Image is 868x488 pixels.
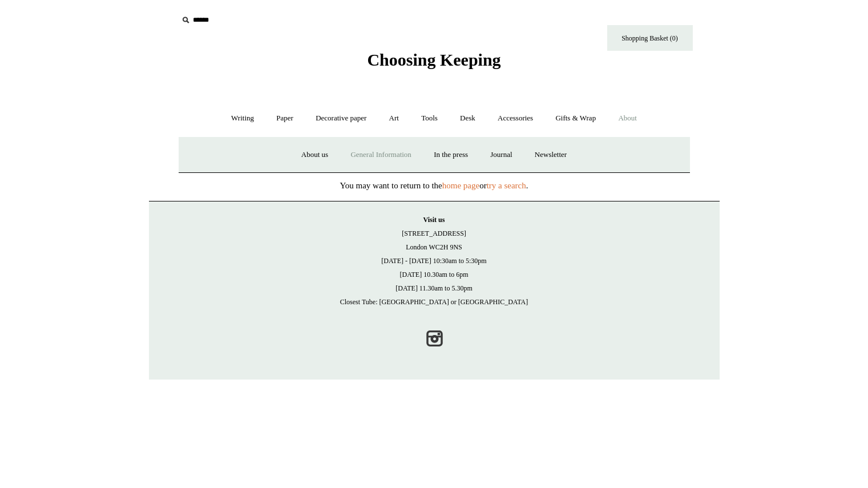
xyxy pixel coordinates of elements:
[423,216,445,224] strong: Visit us
[291,140,338,170] a: About us
[367,50,500,69] span: Choosing Keeping
[340,140,421,170] a: General Information
[367,59,500,67] a: Choosing Keeping
[423,140,478,170] a: In the press
[266,103,304,134] a: Paper
[524,140,577,170] a: Newsletter
[379,103,409,134] a: Art
[480,140,522,170] a: Journal
[487,103,543,134] a: Accessories
[450,103,486,134] a: Desk
[305,103,377,134] a: Decorative paper
[160,213,708,309] p: [STREET_ADDRESS] London WC2H 9NS [DATE] - [DATE] 10:30am to 5:30pm [DATE] 10.30am to 6pm [DATE] 1...
[545,103,606,134] a: Gifts & Wrap
[422,326,447,351] a: Instagram
[442,181,479,190] a: home page
[487,181,526,190] a: try a search
[221,103,264,134] a: Writing
[608,103,647,134] a: About
[411,103,448,134] a: Tools
[607,25,693,51] a: Shopping Basket (0)
[149,179,720,192] p: You may want to return to the or .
